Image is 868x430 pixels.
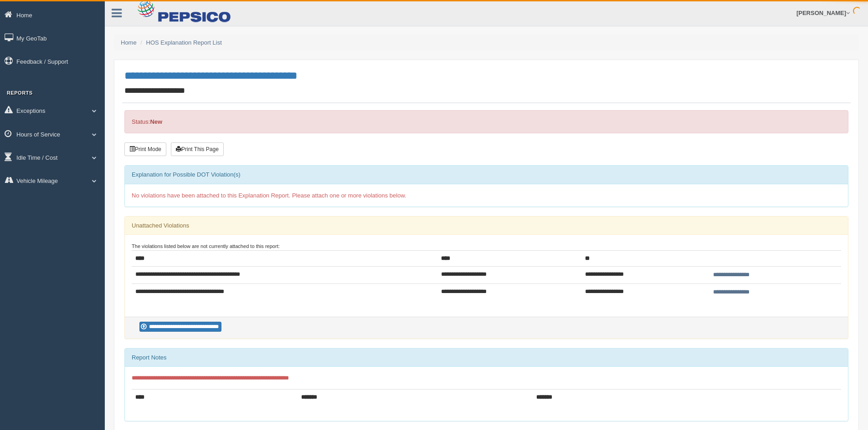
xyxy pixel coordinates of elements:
button: Print This Page [171,142,224,156]
a: HOS Explanation Report List [146,39,222,46]
strong: New [150,118,162,125]
small: The violations listed below are not currently attached to this report: [132,243,280,249]
div: Unattached Violations [125,217,848,235]
div: Report Notes [125,349,848,367]
div: Status: [124,110,848,133]
span: No violations have been attached to this Explanation Report. Please attach one or more violations... [132,192,406,199]
div: Explanation for Possible DOT Violation(s) [125,166,848,184]
a: Home [121,39,137,46]
button: Print Mode [124,142,166,156]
